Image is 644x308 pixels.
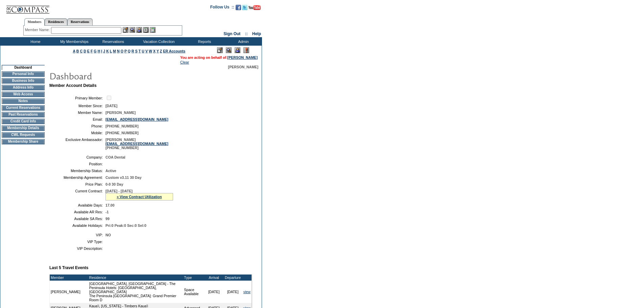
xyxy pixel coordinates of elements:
span: -1 [105,210,109,214]
td: Available Holidays: [52,223,103,228]
td: Credit Card Info [2,119,45,124]
a: X [153,49,156,53]
a: F [91,49,93,53]
a: view [243,290,251,294]
a: M [113,49,116,53]
td: Type [183,275,204,281]
span: You are acting on behalf of: [180,55,258,60]
a: P [124,49,127,53]
a: U [142,49,144,53]
td: My Memberships [54,37,93,46]
td: Reports [184,37,223,46]
a: N [117,49,120,53]
a: B [76,49,79,53]
td: Primary Member: [52,95,103,101]
img: Follow us on Twitter [242,5,247,10]
span: Pri:0 Peak:0 Sec:0 Sel:0 [105,223,146,228]
a: [EMAIL_ADDRESS][DOMAIN_NAME] [105,142,168,146]
td: Member Since: [52,104,103,108]
td: Position: [52,162,103,166]
td: Follow Us :: [210,4,234,12]
a: H [98,49,100,53]
b: Member Account Details [49,83,97,88]
a: L [110,49,112,53]
img: pgTtlDashboard.gif [49,69,184,82]
a: I [101,49,102,53]
a: V [145,49,148,53]
a: Y [157,49,159,53]
td: [DATE] [223,281,242,303]
a: D [84,49,86,53]
td: [GEOGRAPHIC_DATA], [GEOGRAPHIC_DATA] - The Peninsula Hotels: [GEOGRAPHIC_DATA], [GEOGRAPHIC_DATA]... [88,281,183,303]
td: Current Reservations [2,105,45,111]
td: Mobile: [52,131,103,135]
span: [DATE] - [DATE] [105,189,133,193]
td: [DATE] [205,281,223,303]
span: 17.00 [105,203,115,207]
td: Current Contract: [52,189,103,200]
td: VIP Description: [52,246,103,251]
span: [PHONE_NUMBER] [105,131,139,135]
td: Address Info [2,85,45,90]
a: Help [252,31,261,36]
td: Member Name: [52,111,103,115]
td: VIP: [52,233,103,237]
span: [DATE] [105,104,117,108]
a: J [103,49,105,53]
td: Departure [223,275,242,281]
td: Membership Share [2,139,45,144]
span: :: [245,31,248,36]
td: Available SA Res: [52,217,103,221]
td: Business Info [2,78,45,84]
td: Member [50,275,88,281]
a: W [149,49,152,53]
b: Last 5 Travel Events [49,265,88,270]
td: Available Days: [52,203,103,207]
a: Q [128,49,130,53]
a: ER Accounts [163,49,185,53]
a: Residences [45,18,67,25]
span: [PERSON_NAME] [PHONE_NUMBER] [105,138,168,150]
a: Z [160,49,162,53]
a: A [73,49,75,53]
td: Exclusive Ambassador: [52,138,103,150]
a: T [139,49,141,53]
span: Active [105,169,116,173]
span: COA Dental [105,155,125,159]
span: 0-0 30 Day [105,182,123,186]
span: [PHONE_NUMBER] [105,124,139,128]
td: Price Plan: [52,182,103,186]
a: Clear [180,60,189,64]
td: Admin [223,37,262,46]
img: Impersonate [136,27,142,33]
img: Become our fan on Facebook [236,5,241,10]
span: [PERSON_NAME] [228,65,258,69]
td: Phone: [52,124,103,128]
img: View [129,27,135,33]
a: Subscribe to our YouTube Channel [248,7,261,11]
td: Vacation Collection [132,37,184,46]
a: E [87,49,90,53]
a: Reservations [67,18,93,25]
a: Follow us on Twitter [242,7,247,11]
a: Sign Out [223,31,240,36]
td: Space Available [183,281,204,303]
a: Members [24,18,45,26]
a: C [80,49,82,53]
div: Member Name: [25,27,51,33]
img: b_calculator.gif [150,27,156,33]
td: Residence [88,275,183,281]
a: » View Contract Utilization [117,195,162,199]
a: [EMAIL_ADDRESS][DOMAIN_NAME] [105,117,168,121]
td: Membership Agreement: [52,175,103,180]
td: Email: [52,117,103,121]
img: Impersonate [235,47,240,53]
td: [PERSON_NAME] [50,281,88,303]
span: 99 [105,217,110,221]
a: R [132,49,134,53]
td: Web Access [2,92,45,97]
td: Membership Details [2,125,45,131]
td: Dashboard [2,65,45,70]
td: VIP Type: [52,240,103,244]
td: Available AR Res: [52,210,103,214]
